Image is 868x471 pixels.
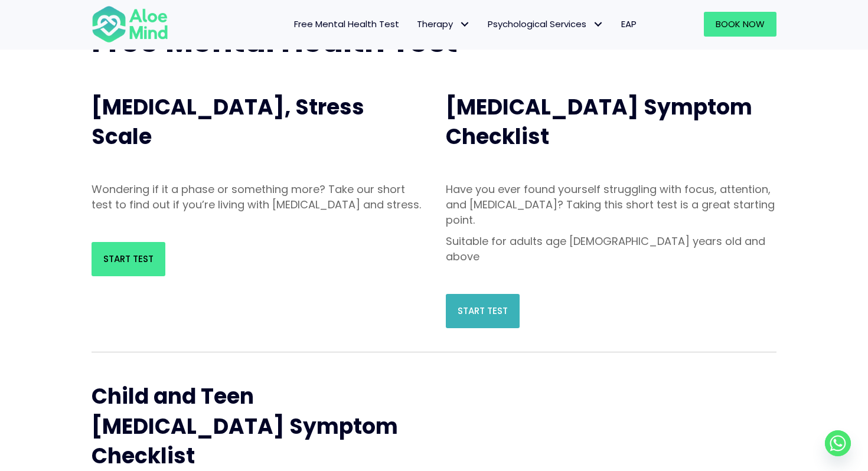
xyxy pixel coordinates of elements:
span: Therapy [417,18,470,30]
span: Free Mental Health Test [294,18,399,30]
span: Start Test [458,305,508,317]
a: Free Mental Health Test [285,12,408,37]
span: EAP [621,18,637,30]
span: Book Now [716,18,765,30]
p: Have you ever found yourself struggling with focus, attention, and [MEDICAL_DATA]? Taking this sh... [446,182,776,228]
span: Child and Teen [MEDICAL_DATA] Symptom Checklist [92,381,398,471]
p: Wondering if it a phase or something more? Take our short test to find out if you’re living with ... [92,182,422,212]
a: Psychological ServicesPsychological Services: submenu [479,12,612,37]
span: Psychological Services: submenu [589,16,606,33]
a: Book Now [704,12,776,37]
a: Start Test [446,294,520,328]
span: Therapy: submenu [456,16,473,33]
a: TherapyTherapy: submenu [408,12,479,37]
img: Aloe mind Logo [92,5,168,44]
p: Suitable for adults age [DEMOGRAPHIC_DATA] years old and above [446,234,776,264]
span: [MEDICAL_DATA] Symptom Checklist [446,92,752,152]
span: Start Test [103,253,154,265]
a: Start Test [92,242,165,276]
span: [MEDICAL_DATA], Stress Scale [92,92,364,152]
a: EAP [612,12,645,37]
a: Whatsapp [825,430,851,456]
span: Psychological Services [488,18,603,30]
nav: Menu [184,12,645,37]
